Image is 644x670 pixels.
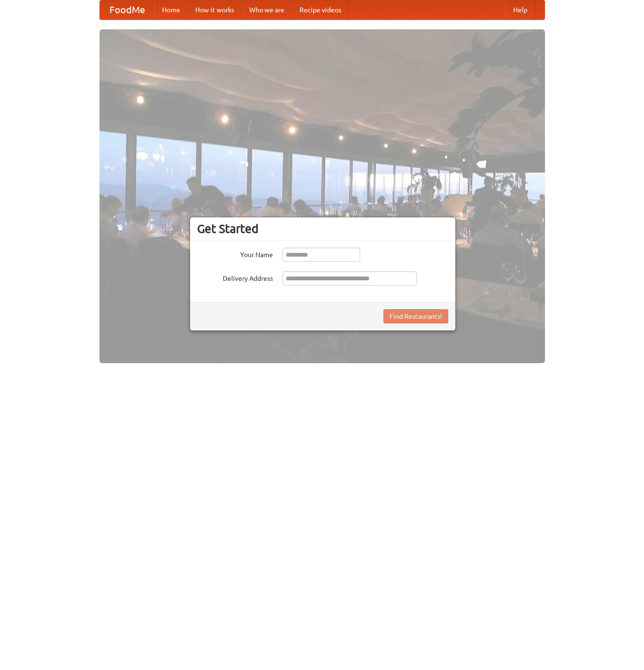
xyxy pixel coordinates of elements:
[242,0,292,19] a: Who we are
[197,271,273,283] label: Delivery Address
[292,0,349,19] a: Recipe videos
[154,0,188,19] a: Home
[100,0,154,19] a: FoodMe
[188,0,242,19] a: How it works
[197,248,273,259] label: Your Name
[506,0,535,19] a: Help
[197,222,448,236] h3: Get Started
[383,309,448,323] button: Find Restaurants!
